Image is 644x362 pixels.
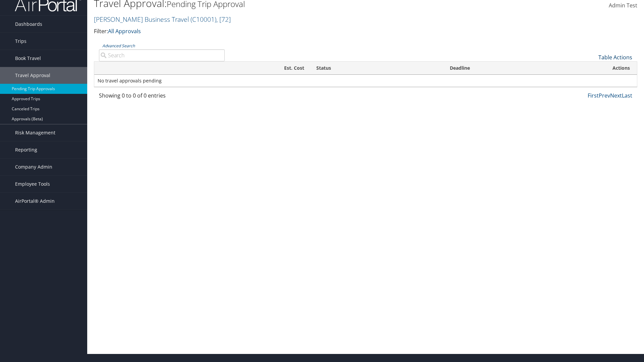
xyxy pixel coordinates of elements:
a: All Approvals [108,27,141,35]
span: Employee Tools [15,176,50,192]
a: Last [622,92,632,99]
span: Travel Approval [15,67,50,84]
a: Prev [599,92,610,99]
span: AirPortal® Admin [15,193,55,209]
p: Filter: [94,27,456,36]
a: First [588,92,599,99]
span: Dashboards [15,16,42,33]
div: Showing 0 to 0 of 0 entries [99,92,225,103]
a: Next [610,92,622,99]
input: Advanced Search [99,49,225,61]
span: Trips [15,33,26,50]
th: Est. Cost: activate to sort column ascending [148,62,310,75]
td: No travel approvals pending [94,75,637,87]
span: Company Admin [15,159,52,175]
th: Actions [606,62,637,75]
span: Risk Management [15,124,55,141]
span: Book Travel [15,50,41,67]
span: , [ 72 ] [216,15,231,24]
a: [PERSON_NAME] Business Travel [94,15,231,24]
a: Table Actions [598,54,632,61]
span: Admin Test [609,2,637,9]
a: Advanced Search [102,43,135,49]
th: Deadline: activate to sort column descending [444,62,606,75]
th: Status: activate to sort column ascending [310,62,444,75]
span: Reporting [15,141,37,158]
span: ( C10001 ) [191,15,216,24]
